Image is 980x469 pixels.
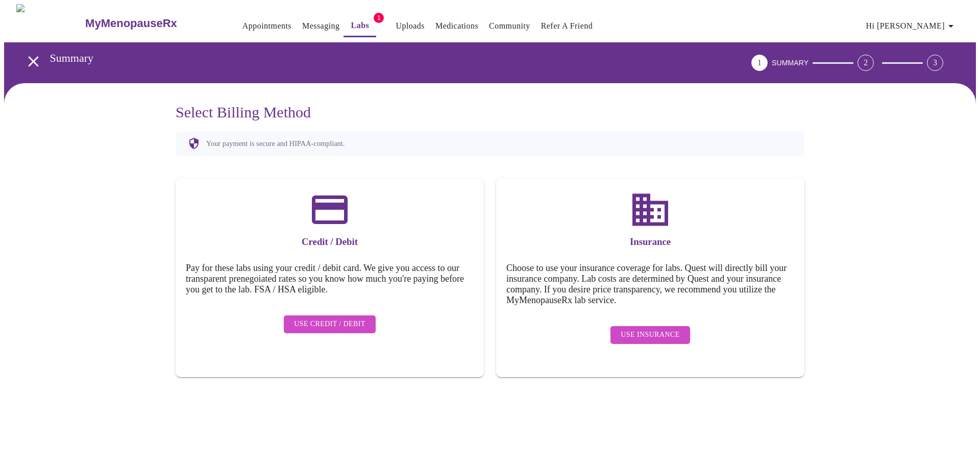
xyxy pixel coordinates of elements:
button: Refer a Friend [537,16,597,36]
button: Use Credit / Debit [284,315,376,333]
span: Hi [PERSON_NAME] [866,19,957,33]
a: MyMenopauseRx [84,6,218,41]
h3: Select Billing Method [176,104,804,121]
span: Use Credit / Debit [294,318,365,331]
a: Messaging [302,19,339,33]
span: Use Insurance [621,329,679,341]
button: Hi [PERSON_NAME] [862,16,961,36]
span: SUMMARY [772,59,808,67]
h3: Summary [50,52,695,65]
h3: MyMenopauseRx [85,17,177,30]
h3: Insurance [506,236,794,248]
h5: Pay for these labs using your credit / debit card. We give you access to our transparent prenegoi... [186,263,474,295]
span: 1 [374,13,384,23]
button: Messaging [298,16,344,36]
a: Medications [435,19,478,33]
button: Appointments [238,16,296,36]
button: Uploads [391,16,429,36]
button: Labs [344,15,376,37]
h5: Choose to use your insurance coverage for labs. Quest will directly bill your insurance company. ... [506,263,794,306]
a: Labs [351,18,370,33]
div: 1 [751,55,768,71]
h3: Credit / Debit [186,236,474,248]
div: 2 [857,55,874,71]
p: Your payment is secure and HIPAA-compliant. [206,139,345,148]
button: Community [485,16,534,36]
a: Uploads [396,19,425,33]
button: Use Insurance [610,326,690,344]
a: Refer a Friend [541,19,593,33]
button: open drawer [18,46,48,77]
a: Community [489,19,530,33]
a: Appointments [242,19,291,33]
img: MyMenopauseRx Logo [16,4,84,42]
div: 3 [927,55,943,71]
button: Medications [431,16,482,36]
